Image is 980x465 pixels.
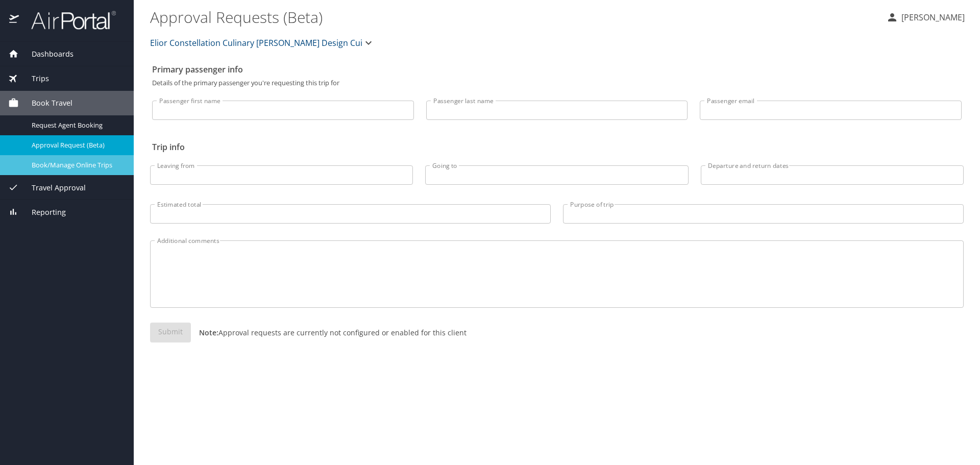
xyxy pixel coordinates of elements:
span: Approval Request (Beta) [32,140,121,150]
p: [PERSON_NAME] [898,11,965,23]
span: Book Travel [19,97,72,109]
h1: Approval Requests (Beta) [150,1,878,33]
button: [PERSON_NAME] [882,8,969,27]
span: Request Agent Booking [32,120,121,130]
img: icon-airportal.png [9,10,20,30]
span: Trips [19,73,49,84]
span: Elior Constellation Culinary [PERSON_NAME] Design Cui [150,36,362,50]
strong: Note: [199,328,218,337]
h2: Trip info [152,139,962,155]
button: Elior Constellation Culinary [PERSON_NAME] Design Cui [146,33,379,53]
h2: Primary passenger info [152,61,962,78]
p: Details of the primary passenger you're requesting this trip for [152,80,962,86]
span: Dashboards [19,48,73,60]
span: Travel Approval [19,182,86,193]
p: Approval requests are currently not configured or enabled for this client [191,327,467,338]
img: airportal-logo.png [20,10,116,30]
span: Book/Manage Online Trips [32,160,121,170]
span: Reporting [19,207,66,218]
